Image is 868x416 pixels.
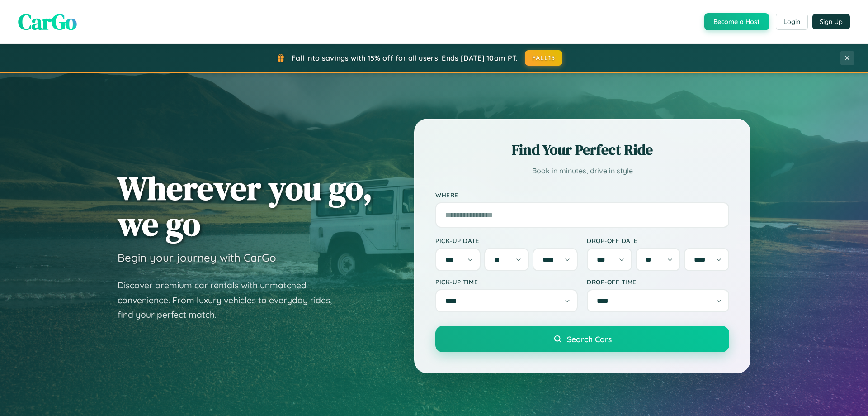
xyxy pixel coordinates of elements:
span: Search Cars [567,334,612,344]
label: Pick-up Date [435,237,578,244]
button: Search Cars [435,326,729,352]
label: Where [435,191,729,199]
button: Sign Up [812,14,850,29]
h3: Begin your journey with CarGo [118,251,276,264]
span: CarGo [18,7,77,37]
h1: Wherever you go, we go [118,170,373,242]
button: Become a Host [704,13,769,30]
label: Pick-up Time [435,278,578,286]
button: Login [776,14,808,30]
label: Drop-off Time [587,278,729,286]
span: Fall into savings with 15% off for all users! Ends [DATE] 10am PT. [292,53,518,62]
label: Drop-off Date [587,237,729,244]
p: Book in minutes, drive in style [435,164,729,177]
button: FALL15 [525,50,563,66]
p: Discover premium car rentals with unmatched convenience. From luxury vehicles to everyday rides, ... [118,278,344,322]
h2: Find Your Perfect Ride [435,140,729,160]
